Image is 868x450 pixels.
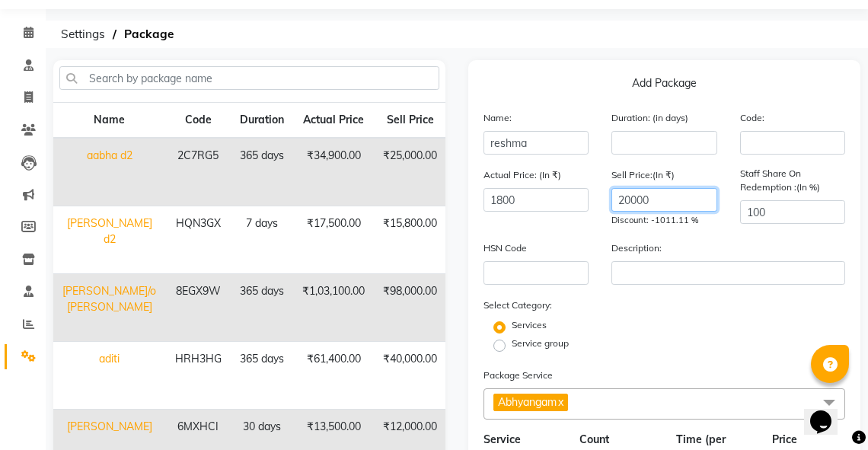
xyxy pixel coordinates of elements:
[231,274,293,342] td: 365 days
[483,241,527,255] label: HSN Code
[53,21,113,48] span: Settings
[53,138,165,206] td: aabha d2
[231,103,293,139] th: Duration
[740,111,764,125] label: Code:
[611,168,675,182] label: Sell Price:(In ₹)
[740,167,845,194] label: Staff Share On Redemption :(In %)
[165,342,231,410] td: HRH3HG
[165,206,231,274] td: HQN3GX
[165,103,231,139] th: Code
[483,111,512,125] label: Name:
[483,168,561,182] label: Actual Price: (In ₹)
[498,395,557,409] span: Abhyangam
[59,66,439,90] input: Search by package name
[231,206,293,274] td: 7 days
[611,111,688,125] label: Duration: (in days)
[53,342,165,410] td: aditi
[374,138,446,206] td: ₹25,000.00
[53,274,165,342] td: [PERSON_NAME]/o [PERSON_NAME]
[611,215,698,225] span: Discount: -1011.11 %
[557,395,563,409] a: x
[374,206,446,274] td: ₹15,800.00
[293,103,374,139] th: Actual Price
[293,274,374,342] td: ₹1,03,100.00
[53,206,165,274] td: [PERSON_NAME] d2
[231,138,293,206] td: 365 days
[483,298,552,312] label: Select Category:
[374,103,446,139] th: Sell Price
[293,342,374,410] td: ₹61,400.00
[165,138,231,206] td: 2C7RG5
[483,369,553,382] label: Package Service
[165,274,231,342] td: 8EGX9W
[293,206,374,274] td: ₹17,500.00
[804,389,853,435] iframe: chat widget
[231,342,293,410] td: 365 days
[374,342,446,410] td: ₹40,000.00
[512,337,569,350] label: Service group
[512,318,547,332] label: Services
[53,103,165,139] th: Name
[374,274,446,342] td: ₹98,000.00
[611,241,662,255] label: Description:
[293,138,374,206] td: ₹34,900.00
[483,75,845,97] p: Add Package
[116,21,181,48] span: Package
